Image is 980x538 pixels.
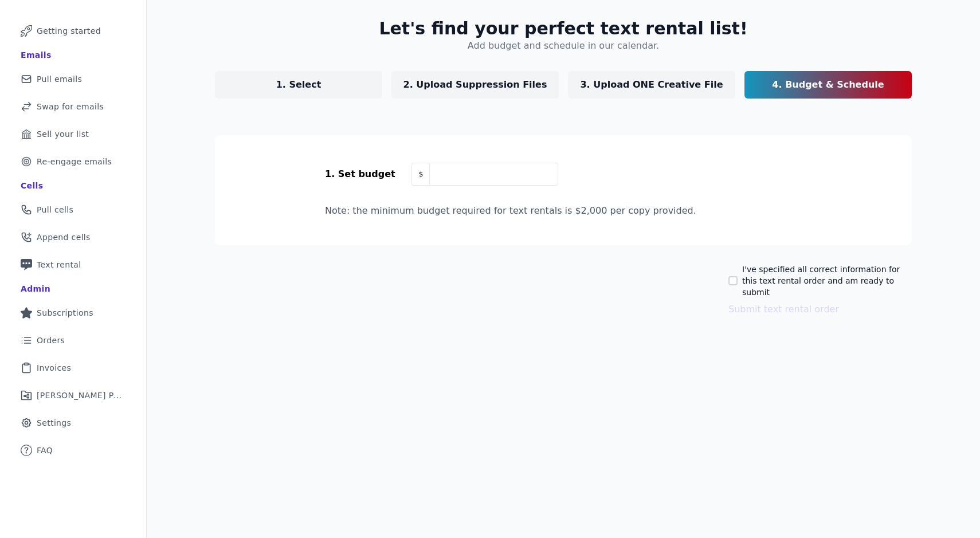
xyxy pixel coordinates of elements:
a: Subscriptions [9,300,137,325]
a: Sell your list [9,121,137,147]
span: [PERSON_NAME] Performance [37,390,123,401]
span: Orders [37,335,65,346]
a: [PERSON_NAME] Performance [9,383,137,408]
div: Emails [21,49,52,61]
h2: Let's find your perfect text rental list! [379,18,747,39]
span: Append cells [37,231,91,243]
span: Re-engage emails [37,156,112,167]
div: Admin [21,283,50,294]
span: Swap for emails [37,101,104,112]
p: 2. Upload Suppression Files [403,78,547,92]
a: Swap for emails [9,94,137,119]
p: 1. Select [276,78,322,92]
a: Text rental [9,252,137,277]
a: 3. Upload ONE Creative File [568,71,735,99]
span: FAQ [37,445,53,456]
span: 1. Set budget [325,168,395,179]
a: Settings [9,410,137,435]
a: Append cells [9,225,137,250]
a: 1. Select [215,71,382,99]
span: Invoices [37,362,71,374]
a: Getting started [9,18,137,44]
span: Subscriptions [37,307,93,319]
a: Re-engage emails [9,149,137,174]
a: 2. Upload Suppression Files [391,71,559,99]
span: Getting started [37,25,101,37]
span: Sell your list [37,128,89,140]
h4: Add budget and schedule in our calendar. [468,39,659,53]
p: 4. Budget & Schedule [772,78,884,92]
a: 4. Budget & Schedule [744,71,912,99]
span: Settings [37,417,71,429]
span: Text rental [37,259,81,270]
span: Pull cells [37,204,73,215]
p: 3. Upload ONE Creative File [580,78,723,92]
a: FAQ [9,438,137,463]
a: Invoices [9,355,137,380]
button: Submit text rental order [728,303,839,316]
a: Pull cells [9,197,137,222]
span: Pull emails [37,73,82,85]
p: Note: the minimum budget required for text rentals is $2,000 per copy provided. [325,204,802,218]
div: Cells [21,180,43,191]
a: Orders [9,328,137,353]
label: I've specified all correct information for this text rental order and am ready to submit [742,264,912,298]
span: $ [411,163,430,186]
a: Pull emails [9,66,137,92]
